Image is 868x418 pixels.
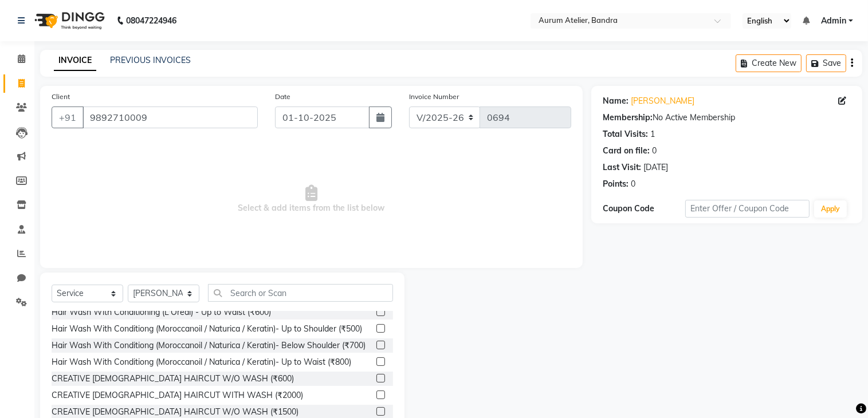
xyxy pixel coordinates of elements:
[52,142,571,257] span: Select & add items from the list below
[275,92,290,102] label: Date
[603,112,653,124] div: Membership:
[650,128,655,140] div: 1
[52,406,299,418] div: CREATIVE [DEMOGRAPHIC_DATA] HAIRCUT W/O WASH (₹1500)
[110,55,191,65] a: PREVIOUS INVOICES
[603,161,641,173] div: Last Visit:
[409,92,459,102] label: Invoice Number
[54,50,96,71] a: INVOICE
[652,145,657,157] div: 0
[52,373,294,385] div: CREATIVE [DEMOGRAPHIC_DATA] HAIRCUT W/O WASH (₹600)
[806,54,846,72] button: Save
[83,107,258,128] input: Search by Name/Mobile/Email/Code
[603,203,685,215] div: Coupon Code
[603,95,629,107] div: Name:
[208,284,393,302] input: Search or Scan
[603,178,629,190] div: Points:
[685,200,810,218] input: Enter Offer / Coupon Code
[52,389,303,401] div: CREATIVE [DEMOGRAPHIC_DATA] HAIRCUT WITH WASH (₹2000)
[52,340,366,352] div: Hair Wash With Conditiong (Moroccanoil / Naturica / Keratin)- Below Shoulder (₹700)
[603,112,851,124] div: No Active Membership
[814,200,847,218] button: Apply
[52,323,362,335] div: Hair Wash With Conditiong (Moroccanoil / Naturica / Keratin)- Up to Shoulder (₹500)
[52,107,84,128] button: +91
[631,178,635,190] div: 0
[643,161,668,173] div: [DATE]
[52,306,271,318] div: Hair Wash With Conditioning (L'Oreal) - Up to Waist (₹600)
[603,128,648,140] div: Total Visits:
[631,95,695,107] a: [PERSON_NAME]
[736,54,802,72] button: Create New
[603,145,650,157] div: Card on file:
[821,15,846,27] span: Admin
[52,356,351,368] div: Hair Wash With Conditiong (Moroccanoil / Naturica / Keratin)- Up to Waist (₹800)
[29,5,108,37] img: logo
[126,5,176,37] b: 08047224946
[52,92,70,102] label: Client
